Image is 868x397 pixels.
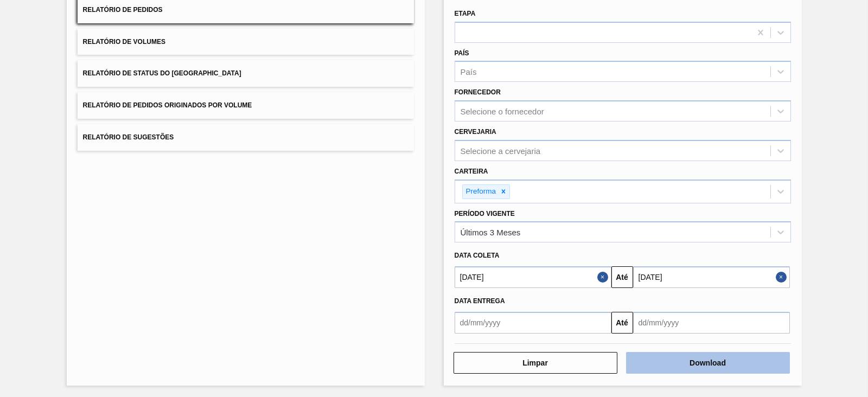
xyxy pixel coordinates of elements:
[78,124,414,151] button: Relatório de Sugestões
[78,29,414,55] button: Relatório de Volumes
[463,185,498,198] div: Preforma
[455,88,501,96] label: Fornecedor
[776,266,790,288] button: Close
[83,6,163,14] span: Relatório de Pedidos
[611,312,633,334] button: Até
[455,252,500,259] span: Data coleta
[455,49,469,57] label: País
[461,228,521,237] div: Últimos 3 Meses
[83,133,174,141] span: Relatório de Sugestões
[455,210,515,217] label: Período Vigente
[626,352,790,374] button: Download
[461,67,477,76] div: País
[461,146,541,155] div: Selecione a cervejaria
[455,168,488,175] label: Carteira
[83,38,165,46] span: Relatório de Volumes
[611,266,633,288] button: Até
[461,107,544,116] div: Selecione o fornecedor
[597,266,611,288] button: Close
[455,312,611,334] input: dd/mm/yyyy
[455,10,476,17] label: Etapa
[83,101,252,109] span: Relatório de Pedidos Originados por Volume
[455,297,505,305] span: Data Entrega
[78,92,414,119] button: Relatório de Pedidos Originados por Volume
[633,312,790,334] input: dd/mm/yyyy
[83,69,241,77] span: Relatório de Status do [GEOGRAPHIC_DATA]
[633,266,790,288] input: dd/mm/yyyy
[455,128,496,136] label: Cervejaria
[78,60,414,87] button: Relatório de Status do [GEOGRAPHIC_DATA]
[454,352,617,374] button: Limpar
[455,266,611,288] input: dd/mm/yyyy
